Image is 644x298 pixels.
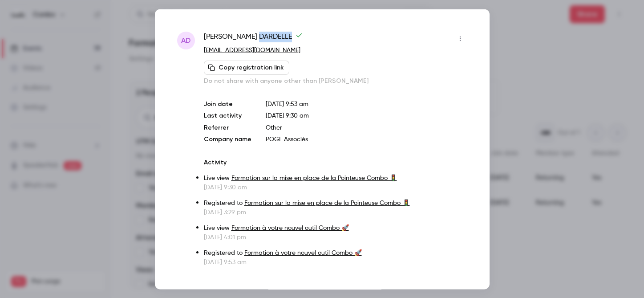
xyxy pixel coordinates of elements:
p: Registered to [204,248,467,257]
button: Copy registration link [204,60,289,74]
a: Formation sur la mise en place de la Pointeuse Combo 🚦 [231,175,397,181]
span: AD [181,35,190,45]
p: Company name [204,135,251,143]
p: Referrer [204,123,251,132]
a: Formation à votre nouvel outil Combo 🚀 [244,249,362,256]
span: [PERSON_NAME] DARDELLE [204,31,303,45]
p: Last activity [204,111,251,120]
p: [DATE] 3:29 pm [204,208,467,216]
p: Do not share with anyone other than [PERSON_NAME] [204,76,467,85]
p: [DATE] 9:30 am [204,183,467,192]
p: POGL Associés [266,135,467,143]
p: Live view [204,223,467,233]
span: [DATE] 9:30 am [266,112,309,118]
a: Formation à votre nouvel outil Combo 🚀 [231,225,349,231]
p: Live view [204,173,467,183]
a: [EMAIL_ADDRESS][DOMAIN_NAME] [204,47,300,53]
p: Registered to [204,198,467,208]
p: [DATE] 9:53 am [204,257,467,266]
p: Other [266,123,467,132]
p: Activity [204,158,467,167]
p: [DATE] 4:01 pm [204,233,467,241]
p: Join date [204,99,251,108]
p: [DATE] 9:53 am [266,99,467,108]
a: Formation sur la mise en place de la Pointeuse Combo 🚦 [244,200,410,206]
